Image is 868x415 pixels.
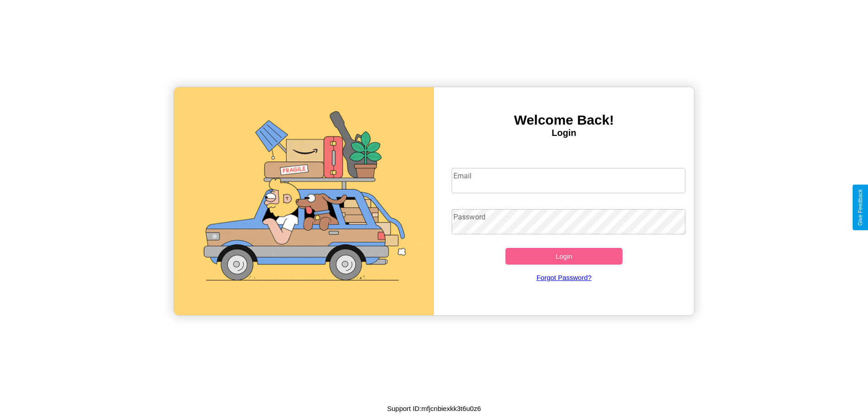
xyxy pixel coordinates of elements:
[505,248,623,265] button: Login
[174,87,434,315] img: gif
[387,402,481,415] p: Support ID: mfjcnbiexkk3t6u0z6
[857,189,863,226] div: Give Feedback
[434,128,694,138] h4: Login
[434,112,694,128] h3: Welcome Back!
[447,265,681,290] a: Forgot Password?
